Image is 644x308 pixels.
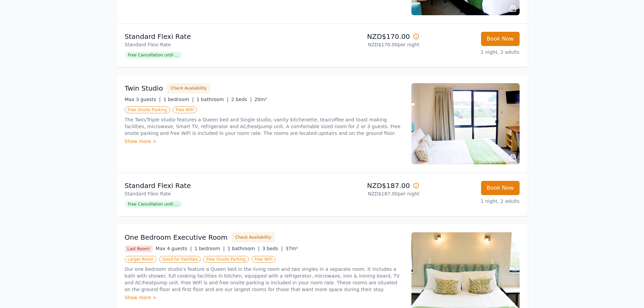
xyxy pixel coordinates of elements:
div: Show more > [125,294,403,301]
p: Our one bedroom studio's feature a Queen bed in the living room and two singles in a separate roo... [125,266,403,293]
span: 1 bathroom | [196,97,229,102]
button: Book Now [481,32,520,46]
div: Show more > [125,138,403,145]
button: Book Now [481,181,520,195]
p: 1 night, 2 adults [425,198,520,205]
span: 20m² [255,97,267,102]
p: Standard Flexi Rate [125,32,319,41]
span: Free WiFi [252,256,276,263]
p: The Twin/Triple studio features a Queen bed and Single studio, vanity kitchenette, tea/coffee and... [125,116,403,137]
h3: One Bedroom Executive Room [125,233,228,242]
span: 1 bedroom | [194,246,225,251]
p: Standard Flexi Rate [125,41,319,48]
p: NZD$187.00 per night [325,190,420,197]
span: 2 beds | [231,97,252,102]
span: Max 3 guests | [125,97,161,102]
span: 1 bedroom | [163,97,194,102]
span: Free Onsite Parking [203,256,248,263]
span: Free Cancellation until ... [125,201,182,208]
p: Standard Flexi Rate [125,181,319,190]
span: Free Onsite Parking [125,106,170,113]
span: Free Cancellation until ... [125,52,182,58]
span: Last Room! [125,245,153,252]
span: 1 bathroom | [228,246,260,251]
p: Standard Flexi Rate [125,190,319,197]
p: NZD$187.00 [325,181,420,190]
p: 1 night, 2 adults [425,49,520,55]
span: Good for Families [159,256,200,263]
span: Free WiFi [173,106,197,113]
span: Larger Room [125,256,157,263]
p: NZD$170.00 [325,32,420,41]
span: 37m² [285,246,298,251]
span: 3 beds | [262,246,283,251]
button: Check Availability [167,83,210,93]
span: Max 4 guests | [156,246,192,251]
h3: Twin Studio [125,84,163,93]
button: Check Availability [232,232,275,242]
p: NZD$170.00 per night [325,41,420,48]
